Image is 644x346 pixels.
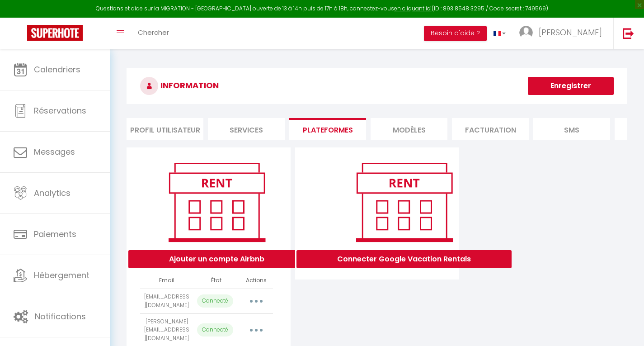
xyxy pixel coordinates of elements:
[539,27,602,38] span: [PERSON_NAME]
[289,118,366,140] li: Plateformes
[159,159,274,246] img: rent.png
[519,26,533,39] img: ...
[35,311,86,322] span: Notifications
[140,273,193,289] th: Email
[528,77,614,95] button: Enregistrer
[512,18,613,49] a: ... [PERSON_NAME]
[452,118,529,140] li: Facturation
[128,250,305,268] button: Ajouter un compte Airbnb
[34,105,86,116] span: Réservations
[606,308,644,346] iframe: LiveChat chat widget
[193,273,240,289] th: État
[371,118,447,140] li: MODÈLES
[34,228,76,240] span: Paiements
[140,289,193,313] td: [EMAIL_ADDRESS][DOMAIN_NAME]
[347,159,462,246] img: rent.png
[34,146,75,157] span: Messages
[131,18,176,49] a: Chercher
[424,26,487,41] button: Besoin d'aide ?
[138,28,169,37] span: Chercher
[240,273,273,289] th: Actions
[34,270,89,281] span: Hébergement
[208,118,285,140] li: Services
[197,323,233,337] p: Connecté
[127,118,203,140] li: Profil Utilisateur
[27,25,83,41] img: Super Booking
[394,5,432,12] a: en cliquant ici
[296,250,512,268] button: Connecter Google Vacation Rentals
[127,68,627,104] h3: INFORMATION
[533,118,610,140] li: SMS
[34,64,80,75] span: Calendriers
[34,187,71,199] span: Analytics
[197,294,233,308] p: Connecté
[623,28,634,39] img: logout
